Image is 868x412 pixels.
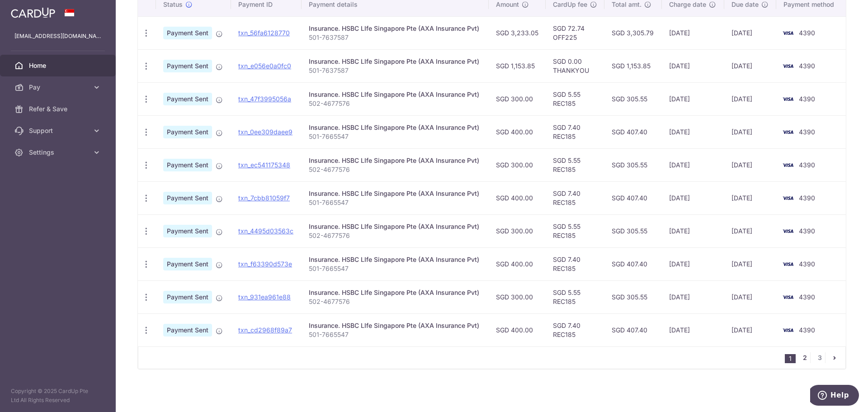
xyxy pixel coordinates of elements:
p: [EMAIL_ADDRESS][DOMAIN_NAME] [14,32,101,41]
td: [DATE] [724,82,776,115]
td: [DATE] [662,115,724,148]
td: [DATE] [662,49,724,82]
span: Payment Sent [163,192,212,204]
td: [DATE] [662,280,724,313]
span: Payment Sent [163,159,212,171]
td: SGD 407.40 [604,181,662,214]
td: [DATE] [724,313,776,346]
td: SGD 5.55 REC185 [546,82,604,115]
div: Insurance. HSBC LIfe Singapore Pte (AXA Insurance Pvt) [309,255,481,264]
td: SGD 407.40 [604,115,662,148]
td: [DATE] [662,214,724,247]
a: txn_cd2968f89a7 [238,326,292,334]
td: SGD 300.00 [489,82,546,115]
span: Refer & Save [29,104,89,114]
td: SGD 7.40 REC185 [546,115,604,148]
div: Insurance. HSBC LIfe Singapore Pte (AXA Insurance Pvt) [309,156,481,165]
img: CardUp [11,7,55,18]
a: txn_7cbb81059f7 [238,194,290,202]
td: [DATE] [662,181,724,214]
span: Home [29,61,89,70]
td: SGD 400.00 [489,181,546,214]
li: 1 [785,354,796,363]
td: SGD 5.55 REC185 [546,280,604,313]
span: 4390 [799,194,815,202]
div: Insurance. HSBC LIfe Singapore Pte (AXA Insurance Pvt) [309,24,481,33]
img: Bank Card [779,193,797,204]
td: SGD 400.00 [489,247,546,280]
div: Insurance. HSBC LIfe Singapore Pte (AXA Insurance Pvt) [309,288,481,297]
td: SGD 300.00 [489,280,546,313]
td: SGD 5.55 REC185 [546,148,604,181]
div: Insurance. HSBC LIfe Singapore Pte (AXA Insurance Pvt) [309,90,481,99]
td: SGD 300.00 [489,148,546,181]
span: Payment Sent [163,126,212,138]
img: Bank Card [779,160,797,170]
span: 4390 [799,260,815,268]
td: SGD 300.00 [489,214,546,247]
td: SGD 305.55 [604,82,662,115]
div: Insurance. HSBC LIfe Singapore Pte (AXA Insurance Pvt) [309,123,481,132]
td: SGD 1,153.85 [489,49,546,82]
td: SGD 1,153.85 [604,49,662,82]
td: SGD 305.55 [604,148,662,181]
span: Payment Sent [163,291,212,303]
a: 3 [814,352,825,363]
span: 4390 [799,128,815,136]
img: Bank Card [779,292,797,303]
td: [DATE] [662,313,724,346]
a: 2 [799,352,810,363]
span: Payment Sent [163,225,212,237]
td: SGD 5.55 REC185 [546,214,604,247]
td: [DATE] [724,280,776,313]
td: SGD 3,305.79 [604,16,662,49]
img: Bank Card [779,259,797,270]
td: SGD 7.40 REC185 [546,181,604,214]
td: [DATE] [724,148,776,181]
p: 501-7637587 [309,66,481,75]
img: Bank Card [779,61,797,71]
a: txn_f63390d573e [238,260,292,268]
span: Payment Sent [163,60,212,72]
img: Bank Card [779,127,797,137]
td: [DATE] [724,16,776,49]
iframe: Opens a widget where you can find more information [810,385,859,407]
span: 4390 [799,29,815,37]
td: [DATE] [662,16,724,49]
img: Bank Card [779,28,797,38]
a: txn_4495d03563c [238,227,293,235]
a: txn_0ee309daee9 [238,128,292,136]
td: [DATE] [662,148,724,181]
img: Bank Card [779,94,797,104]
td: [DATE] [724,49,776,82]
td: SGD 72.74 OFF225 [546,16,604,49]
td: [DATE] [662,247,724,280]
span: Payment Sent [163,27,212,39]
span: 4390 [799,161,815,169]
span: 4390 [799,95,815,103]
a: txn_47f3995056a [238,95,291,103]
img: Bank Card [779,325,797,336]
p: 502-4677576 [309,99,481,108]
a: txn_931ea961e88 [238,293,291,301]
p: 501-7665547 [309,330,481,339]
td: SGD 305.55 [604,280,662,313]
td: SGD 3,233.05 [489,16,546,49]
span: Settings [29,148,89,157]
span: Pay [29,83,89,92]
div: Insurance. HSBC LIfe Singapore Pte (AXA Insurance Pvt) [309,222,481,231]
td: [DATE] [662,82,724,115]
span: Payment Sent [163,324,212,336]
p: 502-4677576 [309,297,481,306]
p: 501-7665547 [309,264,481,273]
p: 501-7665547 [309,132,481,141]
td: SGD 400.00 [489,115,546,148]
a: txn_e056e0a0fc0 [238,62,291,70]
td: SGD 305.55 [604,214,662,247]
p: 502-4677576 [309,231,481,240]
td: [DATE] [724,247,776,280]
a: txn_ec541175348 [238,161,290,169]
td: SGD 7.40 REC185 [546,247,604,280]
td: [DATE] [724,115,776,148]
img: Bank Card [779,226,797,237]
